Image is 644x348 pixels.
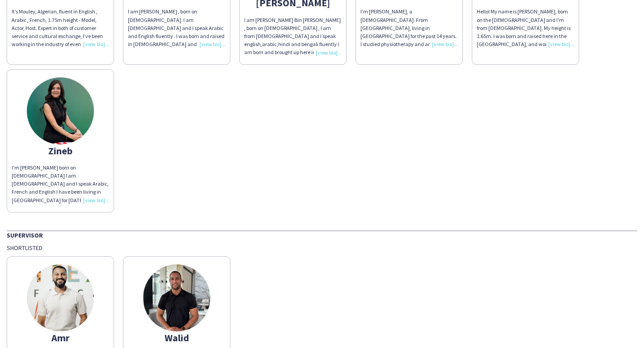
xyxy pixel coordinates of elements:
[27,264,94,331] img: thumb-66c1b6852183e.jpeg
[360,8,458,48] div: I’m [PERSON_NAME], a [DEMOGRAPHIC_DATA]. From [GEOGRAPHIC_DATA], living in [GEOGRAPHIC_DATA] for ...
[7,230,637,239] div: Supervisor
[244,16,342,57] div: I am [PERSON_NAME] Bin [PERSON_NAME] , born on [DEMOGRAPHIC_DATA] , I am from [DEMOGRAPHIC_DATA] ...
[7,244,637,252] div: Shortlisted
[27,77,94,144] img: thumb-8fa862a2-4ba6-4d8c-b812-4ab7bb08ac6d.jpg
[12,8,109,48] div: It’s Mouley, Algerian, fluent in English , Arabic , French, 1.75m height - Model, Actor, Host. Ex...
[477,8,574,48] div: Hello! My name is [PERSON_NAME], born on the [DEMOGRAPHIC_DATA] and I’m from [DEMOGRAPHIC_DATA]. ...
[128,8,225,48] div: I am [PERSON_NAME] , born on [DEMOGRAPHIC_DATA]. I am [DEMOGRAPHIC_DATA] and I speak Arabic and E...
[128,334,225,342] div: Walid
[12,147,109,155] div: Zineb
[143,264,210,331] img: thumb-6561e4e30813b.jpeg
[12,164,109,204] div: I'm [PERSON_NAME] born on [DEMOGRAPHIC_DATA] I am [DEMOGRAPHIC_DATA] and I speak Arabic, French a...
[12,334,109,342] div: Amr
